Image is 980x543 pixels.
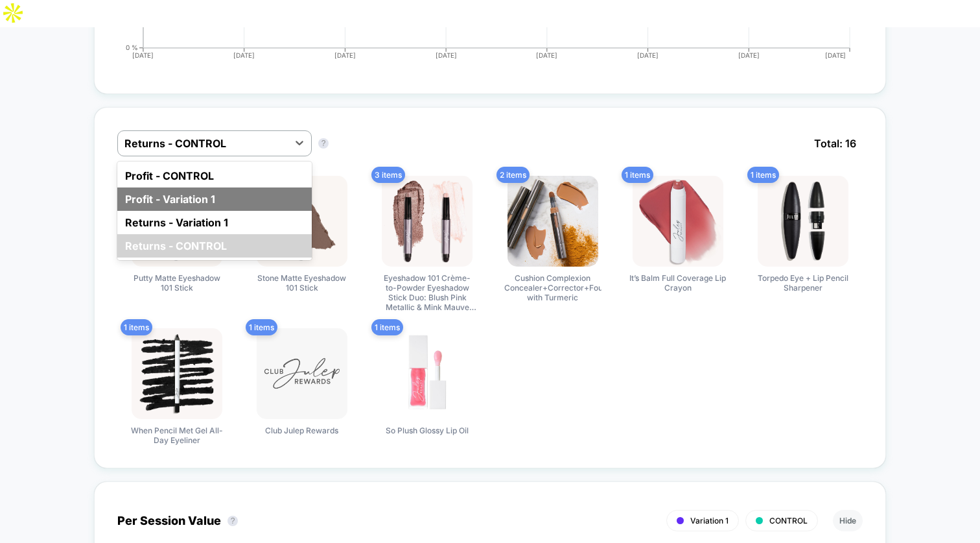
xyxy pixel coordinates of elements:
div: Profit - Variation 1 [117,187,312,211]
div: Returns - CONTROL [117,234,312,258]
span: 1 items [246,319,277,335]
img: Club Julep Rewards [257,328,347,419]
span: 1 items [747,167,779,183]
span: 3 items [371,167,405,183]
span: 1 items [121,319,152,335]
tspan: [DATE] [233,51,255,59]
button: ? [227,516,238,526]
span: 2 items [496,167,530,183]
span: So Plush Glossy Lip Oil [386,426,469,435]
img: So Plush Glossy Lip Oil [382,328,472,419]
tspan: [DATE] [637,51,659,59]
span: Cushion Complexion Concealer+Corrector+Foundation with Turmeric [504,273,601,302]
span: Total: 16 [808,130,863,156]
span: 1 items [622,167,653,183]
img: Torpedo Eye + Lip Pencil Sharpener [758,176,848,267]
div: Returns - Variation 1 [117,211,312,234]
button: ? [318,138,329,149]
tspan: [DATE] [334,51,356,59]
tspan: [DATE] [825,51,846,59]
img: When Pencil Met Gel All-Day Eyeliner [132,328,222,419]
span: It’s Balm Full Coverage Lip Crayon [629,273,727,293]
div: Profit - CONTROL [117,164,312,187]
span: Stone Matte Eyeshadow 101 Stick [253,273,351,293]
span: Eyeshadow 101 Crème-to-Powder Eyeshadow Stick Duo: Blush Pink Metallic & Mink Mauve Metallic [379,273,476,312]
tspan: [DATE] [132,51,154,59]
img: Cushion Complexion Concealer+Corrector+Foundation with Turmeric [507,176,598,267]
img: Eyeshadow 101 Crème-to-Powder Eyeshadow Stick Duo: Blush Pink Metallic & Mink Mauve Metallic [382,176,472,267]
span: CONTROL [769,516,808,525]
tspan: [DATE] [436,51,457,59]
button: Hide [833,510,863,531]
span: Club Julep Rewards [265,426,338,435]
span: Variation 1 [690,516,729,525]
tspan: [DATE] [738,51,760,59]
tspan: [DATE] [536,51,557,59]
span: 1 items [371,319,403,335]
span: Torpedo Eye + Lip Pencil Sharpener [754,273,852,293]
span: When Pencil Met Gel All-Day Eyeliner [128,426,226,445]
tspan: 0 % [126,43,138,51]
span: Putty Matte Eyeshadow 101 Stick [128,273,226,293]
img: It’s Balm Full Coverage Lip Crayon [633,176,723,267]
